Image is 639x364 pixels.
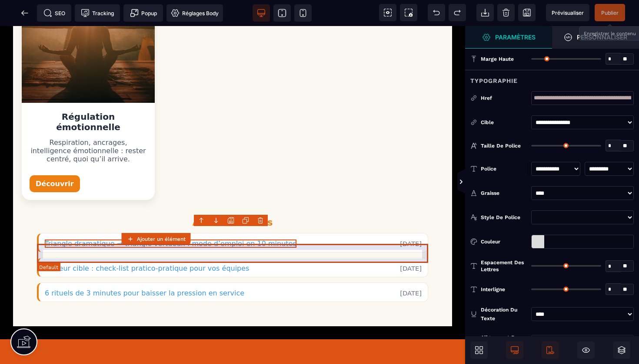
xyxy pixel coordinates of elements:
[30,149,80,166] span: Découvrir
[481,164,527,173] div: Police
[518,4,536,21] span: Enregistrer
[481,286,505,293] span: Interligne
[137,236,186,242] strong: Ajouter un élément
[45,263,244,271] a: 6 rituels de 3 minutes pour baisser la pression en service
[379,4,396,21] span: Voir les composants
[465,169,474,195] span: Afficher les vues
[45,238,249,246] a: Traceur cible : check-list pratico-pratique pour vos équipes
[481,189,527,197] div: Graisse
[577,34,627,40] strong: Personnaliser
[481,213,527,222] div: Style de police
[506,341,523,359] span: Afficher le desktop
[253,4,270,22] span: Voir bureau
[481,259,527,273] span: Espacement des lettres
[470,118,527,127] div: Cible
[595,4,625,21] span: Enregistrer le contenu
[481,56,514,62] span: Marge haute
[294,4,312,22] span: Voir mobile
[497,4,515,21] span: Nettoyage
[400,214,422,221] time: [DATE]
[542,341,559,359] span: Afficher le mobile
[166,4,223,22] span: Favicon
[470,94,527,102] div: Href
[171,9,219,17] span: Réglages Body
[481,142,521,149] span: Taille de police
[577,341,595,359] span: Masquer le bloc
[400,239,422,246] time: [DATE]
[273,4,291,22] span: Voir tablette
[481,305,527,323] div: Décoration du texte
[30,112,147,137] p: Respiration, ancrages, intelligence émotionnelle : rester centré, quoi qu’il arrive.
[45,213,296,222] a: Triangle dramatique → triangle vertueux : mode d’emploi en 10 minutes
[43,9,65,17] span: SEO
[428,4,445,21] span: Défaire
[465,26,552,49] span: Ouvrir le gestionnaire de styles
[552,26,639,49] span: Ouvrir le gestionnaire de styles
[130,9,157,17] span: Popup
[481,237,527,246] div: Couleur
[16,4,33,22] span: Retour
[601,10,619,16] span: Publier
[470,333,527,351] p: Alignement du texte
[75,4,120,22] span: Code de suivi
[552,10,584,16] span: Prévisualiser
[400,4,417,21] span: Capture d'écran
[476,4,494,21] span: Importer
[400,263,422,271] time: [DATE]
[37,191,428,202] h3: Articles récents
[449,4,466,21] span: Rétablir
[30,85,147,106] h2: Régulation émotionnelle
[123,4,163,22] span: Créer une alerte modale
[470,341,488,359] span: Ouvrir les blocs
[495,34,536,40] strong: Paramètres
[37,4,71,22] span: Métadata SEO
[122,233,191,245] button: Ajouter un élément
[465,70,639,86] div: Typographie
[546,4,589,21] span: Aperçu
[81,9,114,17] span: Tracking
[613,341,630,359] span: Ouvrir les calques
